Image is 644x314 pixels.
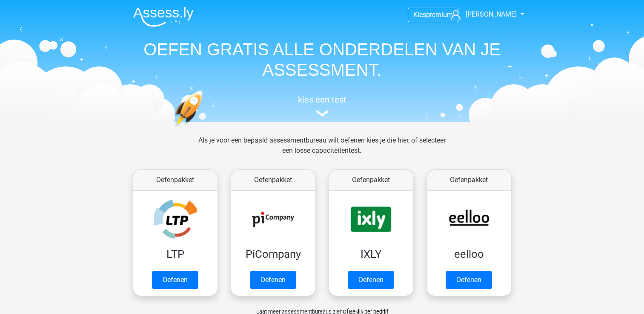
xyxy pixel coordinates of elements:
[426,11,453,19] span: premium
[126,94,518,105] h5: kies een test
[173,90,236,167] img: oefenen
[133,7,194,27] img: Assessly
[126,39,518,80] h1: OEFEN GRATIS ALLE ONDERDELEN VAN JE ASSESSMENT.
[408,9,458,20] a: Kiespremium
[250,271,296,289] a: Oefenen
[466,10,517,18] span: [PERSON_NAME]
[413,11,426,19] span: Kies
[192,135,452,166] div: Als je voor een bepaald assessmentbureau wilt oefenen kies je die hier, of selecteer een losse ca...
[446,271,492,289] a: Oefenen
[448,9,518,20] a: [PERSON_NAME]
[316,110,329,117] img: assessment
[152,271,198,289] a: Oefenen
[348,271,394,289] a: Oefenen
[126,94,518,117] a: kies een test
